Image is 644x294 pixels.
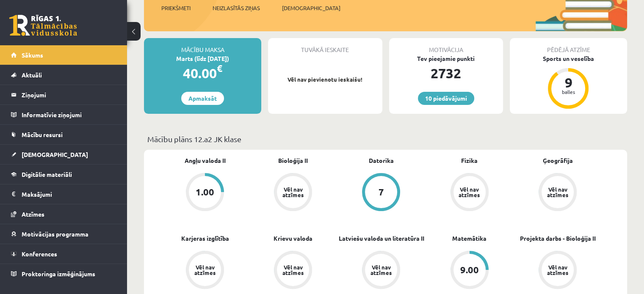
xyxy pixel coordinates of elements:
[193,264,217,275] div: Vēl nav atzīmes
[22,250,57,258] span: Konferences
[11,264,116,283] a: Proktoringa izmēģinājums
[389,54,503,63] div: Tev pieejamie punkti
[22,230,88,238] span: Motivācijas programma
[338,234,424,243] a: Latviešu valoda un literatūra II
[426,251,514,291] a: 9.00
[510,54,627,63] div: Sports un veselība
[389,63,503,83] div: 2732
[22,151,88,158] span: [DEMOGRAPHIC_DATA]
[556,89,581,94] div: balles
[510,54,627,110] a: Sports un veselība 9 balles
[22,170,72,178] span: Digitālie materiāli
[9,15,77,36] a: Rīgas 1. Tālmācības vidusskola
[460,265,479,275] div: 9.00
[196,187,214,197] div: 1.00
[181,92,224,105] a: Apmaksāt
[11,244,116,264] a: Konferences
[22,51,43,59] span: Sākums
[282,4,340,12] span: [DEMOGRAPHIC_DATA]
[185,156,226,165] a: Angļu valoda II
[147,133,624,145] p: Mācību plāns 12.a2 JK klase
[514,251,602,291] a: Vēl nav atzīmes
[337,173,425,213] a: 7
[22,131,63,138] span: Mācību resursi
[144,54,261,63] div: Marts (līdz [DATE])
[274,234,312,243] a: Krievu valoda
[546,264,569,275] div: Vēl nav atzīmes
[268,38,382,54] div: Tuvākā ieskaite
[181,234,229,243] a: Karjeras izglītība
[458,187,481,198] div: Vēl nav atzīmes
[249,173,337,213] a: Vēl nav atzīmes
[514,173,602,213] a: Vēl nav atzīmes
[11,165,116,184] a: Digitālie materiāli
[452,234,486,243] a: Matemātika
[281,264,305,275] div: Vēl nav atzīmes
[389,38,503,54] div: Motivācija
[379,187,384,197] div: 7
[22,105,116,124] legend: Informatīvie ziņojumi
[22,270,95,278] span: Proktoringa izmēģinājums
[11,145,116,164] a: [DEMOGRAPHIC_DATA]
[418,92,474,105] a: 10 piedāvājumi
[144,63,261,83] div: 40.00
[337,251,425,291] a: Vēl nav atzīmes
[213,4,260,12] span: Neizlasītās ziņas
[542,156,572,165] a: Ģeogrāfija
[369,264,393,275] div: Vēl nav atzīmes
[161,173,249,213] a: 1.00
[22,210,44,218] span: Atzīmes
[426,173,514,213] a: Vēl nav atzīmes
[11,65,116,85] a: Aktuāli
[11,224,116,244] a: Motivācijas programma
[461,156,478,165] a: Fizika
[144,38,261,54] div: Mācību maksa
[249,251,337,291] a: Vēl nav atzīmes
[369,156,394,165] a: Datorika
[272,75,378,84] p: Vēl nav pievienotu ieskaišu!
[281,187,305,198] div: Vēl nav atzīmes
[22,85,116,104] legend: Ziņojumi
[22,71,42,79] span: Aktuāli
[11,45,116,65] a: Sākums
[11,85,116,104] a: Ziņojumi
[217,62,222,74] span: €
[22,184,116,204] legend: Maksājumi
[546,187,569,198] div: Vēl nav atzīmes
[11,125,116,144] a: Mācību resursi
[161,4,191,12] span: Priekšmeti
[11,105,116,124] a: Informatīvie ziņojumi
[278,156,308,165] a: Bioloģija II
[161,251,249,291] a: Vēl nav atzīmes
[510,38,627,54] div: Pēdējā atzīme
[11,184,116,204] a: Maksājumi
[11,204,116,224] a: Atzīmes
[520,234,595,243] a: Projekta darbs - Bioloģija II
[556,76,581,89] div: 9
